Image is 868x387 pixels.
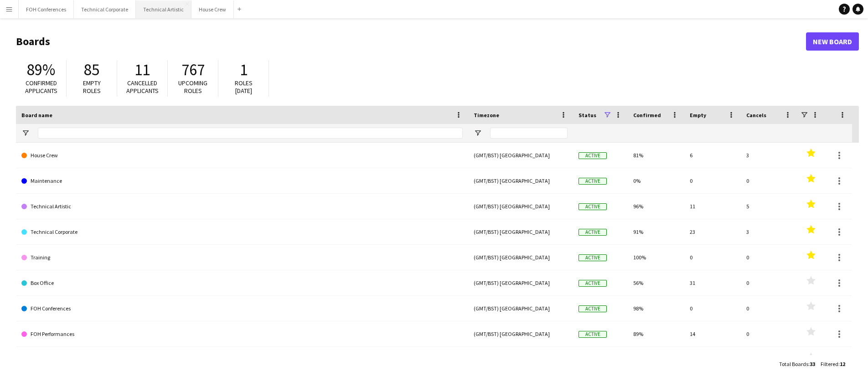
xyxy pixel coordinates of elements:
[21,270,463,296] a: Box Office
[628,143,684,168] div: 81%
[136,0,191,18] button: Technical Artistic
[134,60,150,80] span: 11
[468,296,573,321] div: (GMT/BST) [GEOGRAPHIC_DATA]
[741,270,797,295] div: 0
[178,79,207,95] span: Upcoming roles
[579,280,607,287] span: Active
[74,0,136,18] button: Technical Corporate
[579,112,596,119] span: Status
[840,361,845,367] span: 12
[21,321,463,347] a: FOH Performances
[468,270,573,295] div: (GMT/BST) [GEOGRAPHIC_DATA]
[684,219,741,244] div: 23
[235,79,253,95] span: Roles [DATE]
[25,79,57,95] span: Confirmed applicants
[628,194,684,219] div: 96%
[579,203,607,210] span: Active
[741,296,797,321] div: 0
[741,347,797,372] div: 0
[579,229,607,236] span: Active
[628,219,684,244] div: 91%
[83,79,101,95] span: Empty roles
[579,178,607,185] span: Active
[628,168,684,193] div: 0%
[684,168,741,193] div: 0
[684,296,741,321] div: 0
[126,79,159,95] span: Cancelled applicants
[21,168,463,194] a: Maintenance
[579,254,607,261] span: Active
[191,0,234,18] button: House Crew
[741,245,797,270] div: 0
[468,347,573,372] div: (GMT/BST) [GEOGRAPHIC_DATA]
[21,245,463,270] a: Training
[16,35,806,48] h1: Boards
[21,347,463,372] a: Marketing
[741,321,797,346] div: 0
[21,296,463,321] a: FOH Conferences
[628,296,684,321] div: 98%
[741,194,797,219] div: 5
[690,112,706,119] span: Empty
[579,152,607,159] span: Active
[684,321,741,346] div: 14
[468,143,573,168] div: (GMT/BST) [GEOGRAPHIC_DATA]
[490,128,568,139] input: Timezone Filter Input
[468,168,573,193] div: (GMT/BST) [GEOGRAPHIC_DATA]
[746,112,766,119] span: Cancels
[474,129,482,137] button: Open Filter Menu
[810,361,815,367] span: 33
[21,219,463,245] a: Technical Corporate
[741,143,797,168] div: 3
[21,194,463,219] a: Technical Artistic
[628,347,684,372] div: 0%
[741,219,797,244] div: 3
[240,60,248,80] span: 1
[628,321,684,346] div: 89%
[579,305,607,312] span: Active
[19,0,74,18] button: FOH Conferences
[806,32,859,51] a: New Board
[821,355,845,373] div: :
[181,60,205,80] span: 767
[474,112,499,119] span: Timezone
[84,60,99,80] span: 85
[27,60,55,80] span: 89%
[779,355,815,373] div: :
[21,112,52,119] span: Board name
[21,129,30,137] button: Open Filter Menu
[684,143,741,168] div: 6
[684,245,741,270] div: 0
[684,347,741,372] div: 0
[21,143,463,168] a: House Crew
[633,112,661,119] span: Confirmed
[684,270,741,295] div: 31
[468,219,573,244] div: (GMT/BST) [GEOGRAPHIC_DATA]
[468,194,573,219] div: (GMT/BST) [GEOGRAPHIC_DATA]
[38,128,463,139] input: Board name Filter Input
[779,361,808,367] span: Total Boards
[579,331,607,338] span: Active
[628,245,684,270] div: 100%
[468,245,573,270] div: (GMT/BST) [GEOGRAPHIC_DATA]
[628,270,684,295] div: 56%
[821,361,838,367] span: Filtered
[684,194,741,219] div: 11
[741,168,797,193] div: 0
[468,321,573,346] div: (GMT/BST) [GEOGRAPHIC_DATA]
